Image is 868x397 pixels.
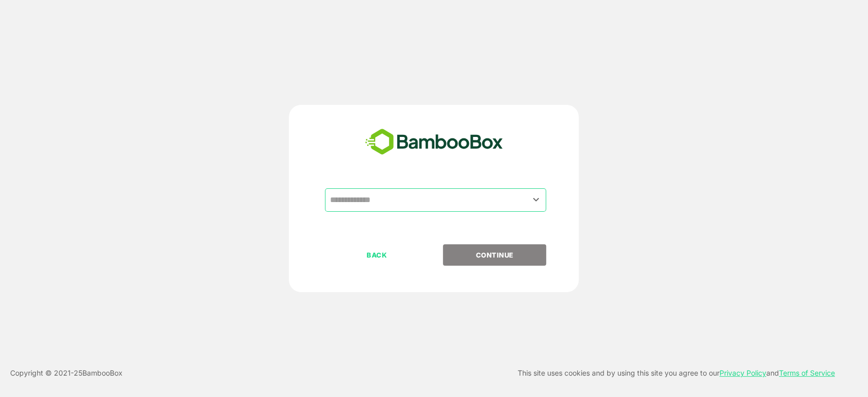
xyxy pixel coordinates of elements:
[325,244,428,266] button: BACK
[326,249,428,261] p: BACK
[360,125,508,159] img: bamboobox
[779,368,835,377] a: Terms of Service
[443,244,546,266] button: CONTINUE
[518,367,835,379] p: This site uses cookies and by using this site you agree to our and
[444,249,546,261] p: CONTINUE
[529,193,543,207] button: Open
[720,368,766,377] a: Privacy Policy
[10,367,123,379] p: Copyright © 2021- 25 BambooBox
